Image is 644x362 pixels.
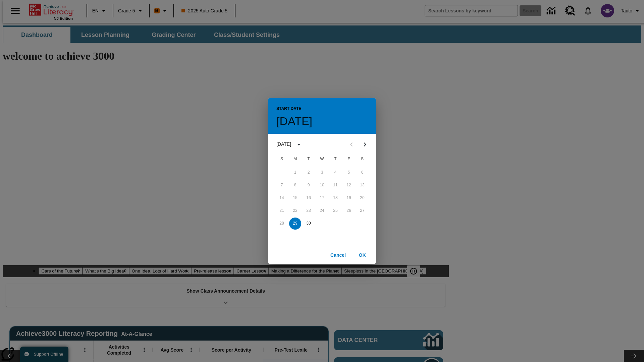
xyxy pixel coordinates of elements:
[303,218,315,230] button: 30
[276,104,301,114] span: Start Date
[356,153,368,166] span: Saturday
[289,218,301,230] button: 29
[329,153,341,166] span: Thursday
[276,141,291,148] div: [DATE]
[293,139,305,150] button: calendar view is open, switch to year view
[303,153,315,166] span: Tuesday
[289,153,301,166] span: Monday
[276,114,312,128] h4: [DATE]
[343,153,355,166] span: Friday
[276,153,288,166] span: Sunday
[358,138,372,151] button: Next month
[352,249,373,261] button: OK
[316,153,328,166] span: Wednesday
[327,249,349,261] button: Cancel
